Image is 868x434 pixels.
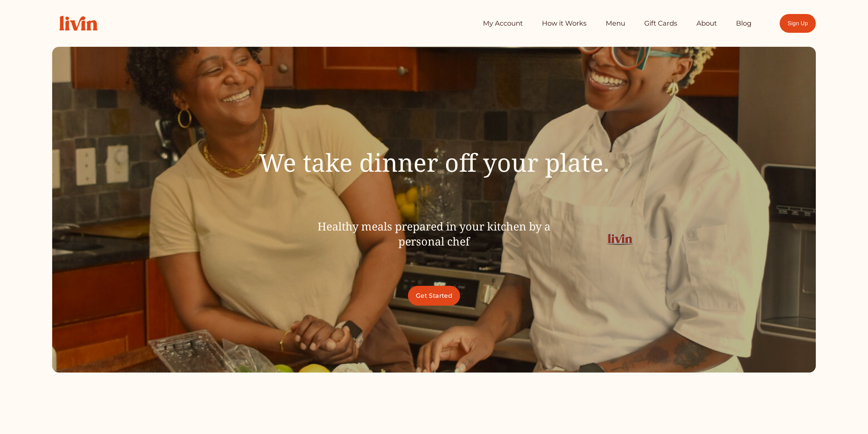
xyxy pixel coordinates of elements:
[780,14,816,33] a: Sign Up
[644,17,677,30] a: Gift Cards
[483,17,523,30] a: My Account
[542,17,587,30] a: How it Works
[259,145,609,179] span: We take dinner off your plate.
[408,286,460,306] a: Get Started
[606,17,625,30] a: Menu
[318,219,550,249] span: Healthy meals prepared in your kitchen by a personal chef
[52,9,105,38] img: Livin
[736,17,752,30] a: Blog
[696,17,717,30] a: About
